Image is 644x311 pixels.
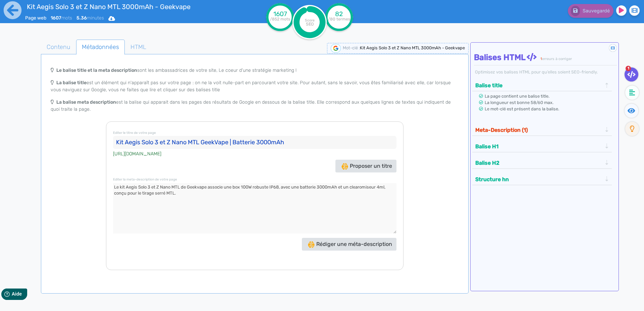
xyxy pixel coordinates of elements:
button: Sauvegardé [568,4,613,18]
p: est un élément qui n'apparaît pas sur votre page : on ne la voit nulle-part en parcourant votre s... [51,79,459,93]
tspan: /80 termes [328,17,350,21]
a: Contenu [41,40,76,55]
a: Métadonnées [76,40,125,55]
cite: [URL][DOMAIN_NAME] [113,150,161,157]
span: HTML [125,38,152,56]
span: La page contient une balise title. [485,94,549,99]
span: Le mot-clé est présent dans la balise. [485,106,559,111]
span: Mot-clé : [343,45,360,50]
b: 5.36 [76,15,87,21]
input: Le titre de votre contenu [113,136,396,149]
div: Structure hn [473,174,611,185]
button: Proposer un titre [335,160,396,172]
span: Métadonnées [76,38,124,56]
a: HTML [125,40,152,55]
button: Meta-Description (1) [473,124,604,136]
h4: Balises HTML [474,53,617,62]
span: Page web [25,15,46,21]
span: Contenu [41,38,76,56]
button: Balise H1 [473,141,604,152]
b: La balise meta description [56,99,116,105]
span: Aide [34,5,44,11]
small: Editer la meta-description de votre page [113,177,177,182]
span: 1 [626,66,631,71]
div: Meta-Description (1) [473,124,611,136]
div: Balise H2 [473,157,611,168]
p: sont les ambassadrices de votre site, Le coeur d'une stratégie marketing ! [51,67,459,74]
span: Proposer un titre [341,163,392,169]
button: Structure hn [473,174,604,185]
span: Sauvegardé [583,8,610,14]
span: Rédiger une méta-description [308,241,392,247]
span: 1 [540,57,542,61]
b: La balise title [56,80,87,86]
tspan: 82 [335,10,343,18]
img: google-serp-logo.png [331,44,341,53]
tspan: SEO [306,21,314,27]
div: Optimisez vos balises HTML pour qu’elles soient SEO-friendly. [474,69,617,75]
span: minutes [76,15,104,21]
button: Balise title [473,80,604,91]
span: mots [51,15,72,21]
tspan: Score [305,18,315,22]
button: Rédiger une méta-description [302,238,396,251]
span: Kit Aegis Solo 3 et Z Nano MTL 3000mAh - Geekvape [360,45,465,50]
p: est la balise qui apparait dans les pages des résultats de Google en dessous de la balise title. ... [51,99,459,113]
div: Balise title [473,80,611,91]
span: La longueur est bonne 58/60 max. [485,100,553,105]
b: 1607 [51,15,61,21]
tspan: 1607 [273,10,287,18]
b: Le balise title et la meta description [56,67,137,73]
div: Balise H1 [473,141,611,152]
input: title [25,1,218,12]
span: erreurs à corriger [542,57,572,61]
button: Balise H2 [473,157,604,168]
tspan: /852 mots [270,17,290,21]
small: Editer le titre de votre page [113,131,156,135]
